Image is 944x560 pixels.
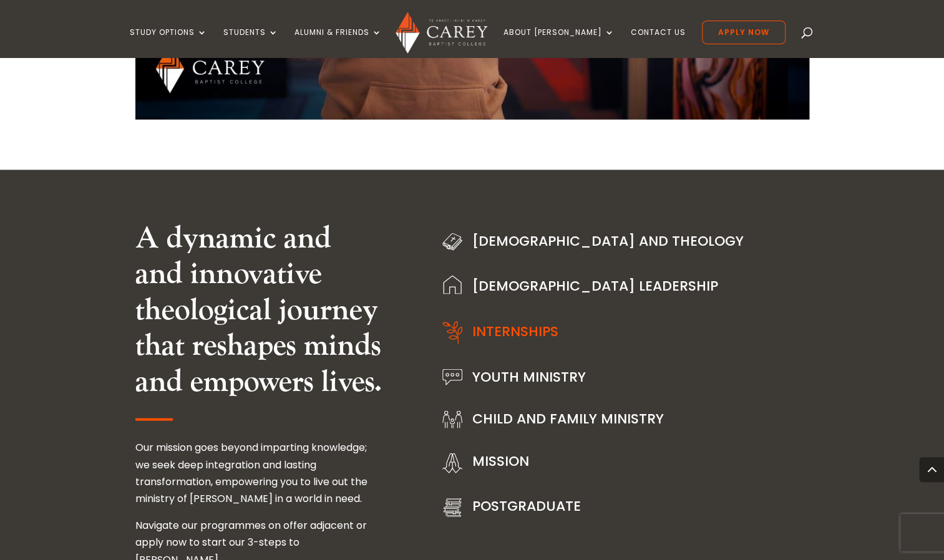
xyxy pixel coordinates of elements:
[504,28,615,57] a: About [PERSON_NAME]
[130,28,207,57] a: Study Options
[442,498,462,516] img: Stack of books
[472,408,663,428] a: Child and Family Ministry
[472,231,743,250] a: [DEMOGRAPHIC_DATA] and Theology
[472,496,580,515] a: PostGraduate
[442,369,462,385] img: Speech bubble
[294,28,382,57] a: Alumni & Friends
[442,233,462,250] img: Bible
[135,220,382,406] h2: A dynamic and and innovative theological journey that reshapes minds and empowers lives.
[472,276,718,295] a: [DEMOGRAPHIC_DATA] Leadership
[442,453,462,473] img: Hands in prayer position
[702,21,786,44] a: Apply Now
[472,451,528,470] a: Mission
[396,12,487,54] img: Carey Baptist College
[472,321,558,340] a: Internships
[442,321,462,344] img: Plant
[472,367,585,386] a: Youth Ministry
[223,28,278,57] a: Students
[442,275,462,294] img: Building
[442,410,462,428] img: Family
[631,28,686,57] a: Contact Us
